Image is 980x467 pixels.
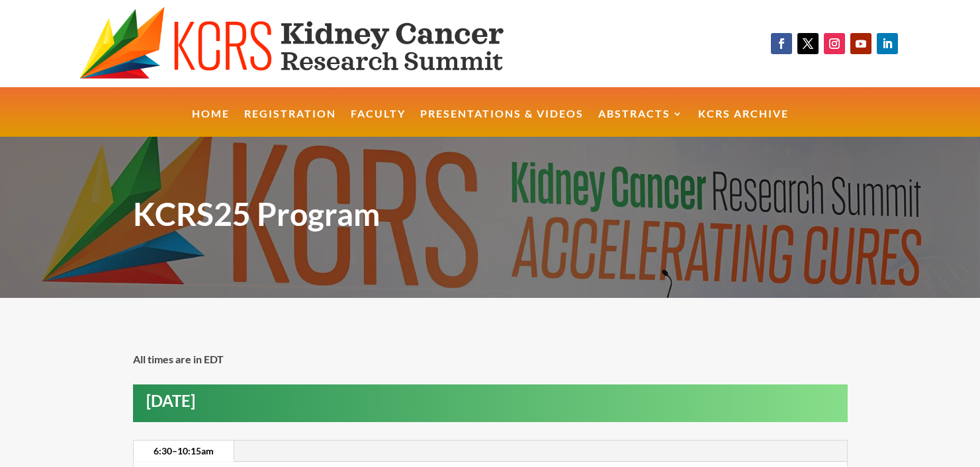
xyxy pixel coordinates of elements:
[192,109,230,137] a: Home
[877,33,898,54] a: Follow on LinkedIn
[698,109,789,137] a: KCRS Archive
[133,351,848,367] p: All times are in EDT
[824,33,845,54] a: Follow on Instagram
[79,7,556,81] img: KCRS generic logo wide
[244,109,336,137] a: Registration
[351,109,406,137] a: Faculty
[146,393,848,415] h2: [DATE]
[134,441,234,462] a: 6:30–10:15am
[850,33,871,54] a: Follow on Youtube
[598,109,684,137] a: Abstracts
[771,33,792,54] a: Follow on Facebook
[133,190,848,244] h1: KCRS25 Program
[797,33,819,54] a: Follow on X
[420,109,584,137] a: Presentations & Videos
